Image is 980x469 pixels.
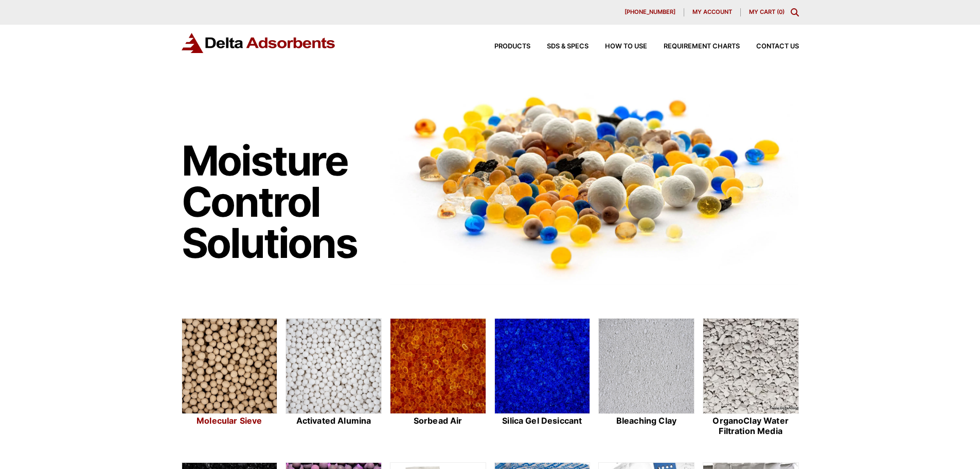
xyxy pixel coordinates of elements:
[286,416,382,426] h2: Activated Alumina
[494,318,591,438] a: Silica Gel Desiccant
[703,416,799,436] h2: OrganoClay Water Filtration Media
[684,8,741,16] a: My account
[647,43,740,50] a: Requirement Charts
[740,43,799,50] a: Contact Us
[390,78,799,285] img: Image
[616,8,684,16] a: [PHONE_NUMBER]
[182,140,380,264] h1: Moisture Control Solutions
[598,318,694,438] a: Bleaching Clay
[182,33,336,53] img: Delta Adsorbents
[390,416,486,426] h2: Sorbead Air
[779,8,782,15] span: 0
[547,43,589,50] span: SDS & SPECS
[182,416,278,426] h2: Molecular Sieve
[494,43,530,50] span: Products
[692,9,732,15] span: My account
[589,43,647,50] a: How to Use
[791,8,799,16] div: Toggle Modal Content
[494,416,591,426] h2: Silica Gel Desiccant
[664,43,740,50] span: Requirement Charts
[598,416,694,426] h2: Bleaching Clay
[625,9,675,15] span: [PHONE_NUMBER]
[478,43,530,50] a: Products
[286,318,382,438] a: Activated Alumina
[182,318,278,438] a: Molecular Sieve
[530,43,589,50] a: SDS & SPECS
[605,43,647,50] span: How to Use
[749,8,785,15] a: My Cart (0)
[390,318,486,438] a: Sorbead Air
[703,318,799,438] a: OrganoClay Water Filtration Media
[756,43,799,50] span: Contact Us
